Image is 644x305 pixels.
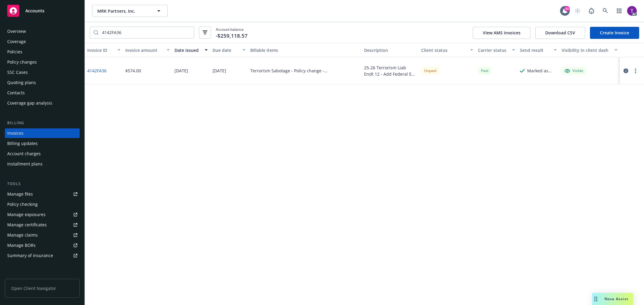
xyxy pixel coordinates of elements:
[592,293,600,305] div: Drag to move
[517,43,559,57] button: Send result
[559,43,620,57] button: Visibility in client dash
[216,32,248,40] span: -$259,118.57
[7,27,26,36] div: Overview
[7,251,53,260] div: Summary of insurance
[5,78,80,87] a: Quoting plans
[7,189,33,199] div: Manage files
[592,293,633,305] button: Nova Assist
[87,47,114,53] div: Invoice ID
[125,68,141,74] div: $574.00
[5,200,80,209] a: Policy checking
[5,139,80,148] a: Billing updates
[7,88,25,98] div: Contacts
[599,5,611,17] a: Search
[123,43,172,57] button: Invoice amount
[627,6,637,16] img: photo
[5,189,80,199] a: Manage files
[97,8,149,14] span: MRK Partners, Inc.
[585,5,598,17] a: Report a Bug
[421,47,467,53] div: Client status
[604,296,628,301] span: Nova Assist
[92,5,168,17] button: MRK Partners, Inc.
[213,68,226,74] div: [DATE]
[5,272,80,278] div: Analytics hub
[250,47,359,53] div: Billable items
[248,43,362,57] button: Billable items
[362,43,419,57] button: Description
[7,68,28,77] div: SSC Cases
[5,241,80,250] a: Manage BORs
[5,181,80,187] div: Tools
[7,200,38,209] div: Policy checking
[98,27,194,38] input: Filter by keyword...
[478,67,491,74] div: Paid
[216,27,248,38] span: Account balance
[5,220,80,230] a: Manage certificates
[250,68,359,74] div: Terrorism Sabotage - Policy change - US00129722SP25A
[172,43,210,57] button: Date issued
[7,149,41,159] div: Account charges
[565,68,583,74] div: Visible
[476,43,517,57] button: Carrier status
[5,251,80,260] a: Summary of insurance
[7,210,46,219] div: Manage exposures
[5,159,80,169] a: Installment plans
[5,128,80,138] a: Invoices
[5,27,80,36] a: Overview
[5,210,80,219] a: Manage exposures
[520,47,550,53] div: Send result
[175,68,188,74] div: [DATE]
[7,220,47,230] div: Manage certificates
[564,6,570,11] div: 50
[87,68,107,74] a: 4142FA36
[7,241,36,250] div: Manage BORs
[421,67,439,74] div: Unpaid
[5,2,80,19] a: Accounts
[535,27,585,39] button: Download CSV
[473,27,530,39] button: View AMS invoices
[562,47,611,53] div: Visibility in client dash
[5,47,80,57] a: Policies
[478,47,508,53] div: Carrier status
[590,27,639,39] a: Create Invoice
[85,43,123,57] button: Invoice ID
[7,57,37,67] div: Policy changes
[7,37,26,46] div: Coverage
[5,68,80,77] a: SSC Cases
[25,8,44,13] span: Accounts
[419,43,476,57] button: Client status
[5,88,80,98] a: Contacts
[94,30,98,35] svg: Search
[5,57,80,67] a: Policy changes
[527,68,557,74] div: Marked as sent
[5,279,80,298] span: Open Client Navigator
[7,78,36,87] div: Quoting plans
[210,43,248,57] button: Due date
[175,47,201,53] div: Date issued
[572,5,584,17] a: Start snowing
[7,159,43,169] div: Installment plans
[5,120,80,126] div: Billing
[7,230,38,240] div: Manage claims
[213,47,239,53] div: Due date
[7,139,38,148] div: Billing updates
[7,98,52,108] div: Coverage gap analysis
[7,47,22,57] div: Policies
[364,47,416,53] div: Description
[7,128,24,138] div: Invoices
[613,5,625,17] a: Switch app
[5,230,80,240] a: Manage claims
[5,149,80,159] a: Account charges
[125,47,163,53] div: Invoice amount
[5,37,80,46] a: Coverage
[364,64,416,77] div: 25-26 Terrorism Liab Endt 12 - Add Federal Eff [DATE]
[5,98,80,108] a: Coverage gap analysis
